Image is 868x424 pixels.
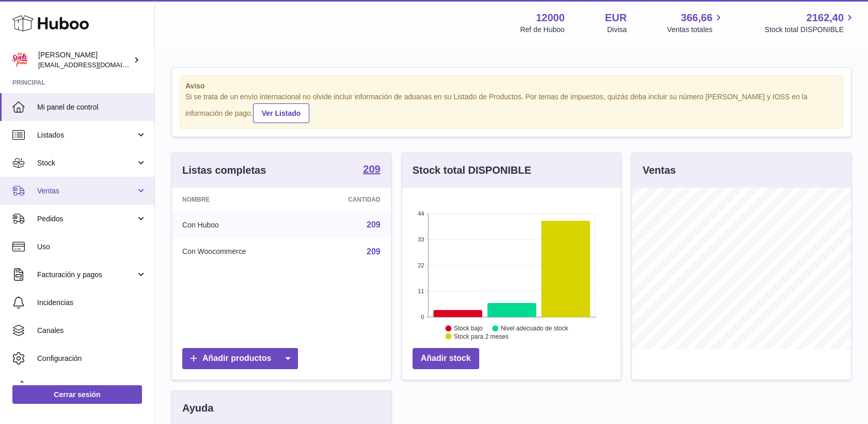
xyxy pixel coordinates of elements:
div: Ref de Huboo [520,25,564,35]
a: Añadir productos [182,348,298,369]
text: Stock bajo [454,325,483,332]
text: 11 [418,288,424,294]
strong: 12000 [536,11,565,25]
span: Uso [37,242,147,252]
a: 209 [367,247,381,256]
span: Mi panel de control [37,102,147,112]
text: 33 [418,236,424,243]
td: Con Huboo [172,211,306,238]
h3: Ayuda [182,401,213,415]
span: Pedidos [37,214,136,224]
td: Con Woocommerce [172,238,306,265]
div: [PERSON_NAME] [38,50,131,70]
span: Listados [37,130,136,140]
a: Añadir stock [413,348,479,369]
span: Ventas totales [667,25,724,35]
span: Configuración [37,354,147,364]
a: 209 [367,220,381,229]
a: 209 [363,164,380,176]
text: Nivel adecuado de stock [501,325,569,332]
strong: 209 [363,164,380,174]
a: 2162,40 Stock total DISPONIBLE [765,11,856,35]
span: Stock total DISPONIBLE [765,25,856,35]
a: 366,66 Ventas totales [667,11,724,35]
span: Devoluciones [37,382,147,391]
span: 2162,40 [807,11,844,25]
th: Cantidad [306,188,390,211]
span: Stock [37,158,136,168]
a: Ver Listado [253,103,309,123]
span: [EMAIL_ADDRESS][DOMAIN_NAME] [38,60,152,69]
img: mar@ensuelofirme.com [12,52,28,68]
h3: Listas completas [182,163,266,177]
strong: Aviso [185,81,838,91]
th: Nombre [172,188,306,211]
text: 22 [418,262,424,268]
span: Canales [37,326,147,336]
h3: Stock total DISPONIBLE [413,163,531,177]
span: Ventas [37,186,136,196]
text: Stock para 2 meses [454,333,509,340]
a: Cerrar sesión [12,385,142,404]
h3: Ventas [642,163,675,177]
div: Divisa [607,25,627,35]
div: Si se trata de un envío internacional no olvide incluir información de aduanas en su Listado de P... [185,92,838,123]
text: 0 [421,314,424,320]
span: Facturación y pagos [37,270,136,280]
text: 44 [418,210,424,217]
span: Incidencias [37,298,147,308]
span: 366,66 [681,11,713,25]
strong: EUR [605,11,627,25]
